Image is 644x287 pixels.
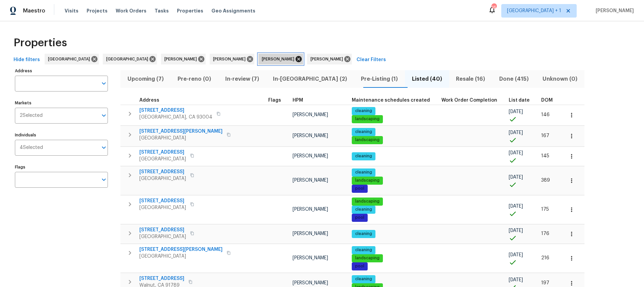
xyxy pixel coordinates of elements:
[87,7,108,14] span: Projects
[106,56,151,62] span: [GEOGRAPHIC_DATA]
[541,98,553,103] span: DOM
[509,228,523,233] span: [DATE]
[352,116,382,122] span: landscaping
[356,56,386,64] span: Clear Filters
[352,108,375,114] span: cleaning
[352,276,375,282] span: cleaning
[352,207,375,212] span: cleaning
[124,74,166,84] span: Upcoming (7)
[541,256,549,260] span: 216
[310,56,346,62] span: [PERSON_NAME]
[139,149,186,156] span: [STREET_ADDRESS]
[139,98,159,103] span: Address
[293,207,328,212] span: [PERSON_NAME]
[352,137,382,143] span: landscaping
[15,69,108,73] label: Address
[116,7,146,14] span: Work Orders
[293,98,303,103] span: HPM
[293,133,328,138] span: [PERSON_NAME]
[99,143,109,152] button: Open
[222,74,262,84] span: In-review (7)
[509,151,523,155] span: [DATE]
[491,4,496,11] div: 16
[139,253,223,260] span: [GEOGRAPHIC_DATA]
[139,175,186,182] span: [GEOGRAPHIC_DATA]
[139,168,186,175] span: [STREET_ADDRESS]
[161,54,206,64] div: [PERSON_NAME]
[268,98,281,103] span: Flags
[139,204,186,211] span: [GEOGRAPHIC_DATA]
[15,101,108,105] label: Markets
[509,253,523,257] span: [DATE]
[15,133,108,137] label: Individuals
[139,246,223,253] span: [STREET_ADDRESS][PERSON_NAME]
[177,7,203,14] span: Properties
[293,112,328,117] span: [PERSON_NAME]
[358,74,401,84] span: Pre-Listing (1)
[210,54,254,64] div: [PERSON_NAME]
[541,178,550,183] span: 389
[352,231,375,237] span: cleaning
[103,54,157,64] div: [GEOGRAPHIC_DATA]
[175,74,214,84] span: Pre-reno (0)
[99,79,109,88] button: Open
[164,56,200,62] span: [PERSON_NAME]
[139,275,184,282] span: [STREET_ADDRESS]
[509,130,523,135] span: [DATE]
[20,145,43,151] span: 4 Selected
[541,133,549,138] span: 167
[65,7,78,14] span: Visits
[352,215,367,220] span: pool
[541,154,549,158] span: 145
[293,256,328,260] span: [PERSON_NAME]
[352,129,375,135] span: cleaning
[354,54,389,66] button: Clear Filters
[352,186,367,191] span: pool
[541,231,549,236] span: 176
[293,154,328,158] span: [PERSON_NAME]
[139,227,186,233] span: [STREET_ADDRESS]
[307,54,352,64] div: [PERSON_NAME]
[509,109,523,114] span: [DATE]
[409,74,445,84] span: Listed (40)
[352,199,382,204] span: landscaping
[11,54,43,66] button: Hide filters
[99,175,109,184] button: Open
[23,7,45,14] span: Maestro
[509,98,530,103] span: List date
[262,56,297,62] span: [PERSON_NAME]
[48,56,93,62] span: [GEOGRAPHIC_DATA]
[540,74,580,84] span: Unknown (0)
[352,255,382,261] span: landscaping
[352,247,375,253] span: cleaning
[45,54,99,64] div: [GEOGRAPHIC_DATA]
[270,74,350,84] span: In-[GEOGRAPHIC_DATA] (2)
[211,7,255,14] span: Geo Assignments
[293,231,328,236] span: [PERSON_NAME]
[139,128,223,135] span: [STREET_ADDRESS][PERSON_NAME]
[509,278,523,282] span: [DATE]
[507,7,561,14] span: [GEOGRAPHIC_DATA] + 1
[593,7,634,14] span: [PERSON_NAME]
[14,56,40,64] span: Hide filters
[352,153,375,159] span: cleaning
[293,281,328,285] span: [PERSON_NAME]
[509,175,523,180] span: [DATE]
[14,40,67,46] span: Properties
[352,263,367,269] span: pool
[541,207,549,212] span: 175
[139,114,212,121] span: [GEOGRAPHIC_DATA], CA 93004
[213,56,248,62] span: [PERSON_NAME]
[352,178,382,183] span: landscaping
[541,281,549,285] span: 197
[453,74,488,84] span: Resale (16)
[496,74,531,84] span: Done (415)
[441,98,497,103] span: Work Order Completion
[139,198,186,204] span: [STREET_ADDRESS]
[20,113,43,119] span: 2 Selected
[139,107,212,114] span: [STREET_ADDRESS]
[139,233,186,240] span: [GEOGRAPHIC_DATA]
[541,112,550,117] span: 146
[258,54,303,64] div: [PERSON_NAME]
[352,98,430,103] span: Maintenance schedules created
